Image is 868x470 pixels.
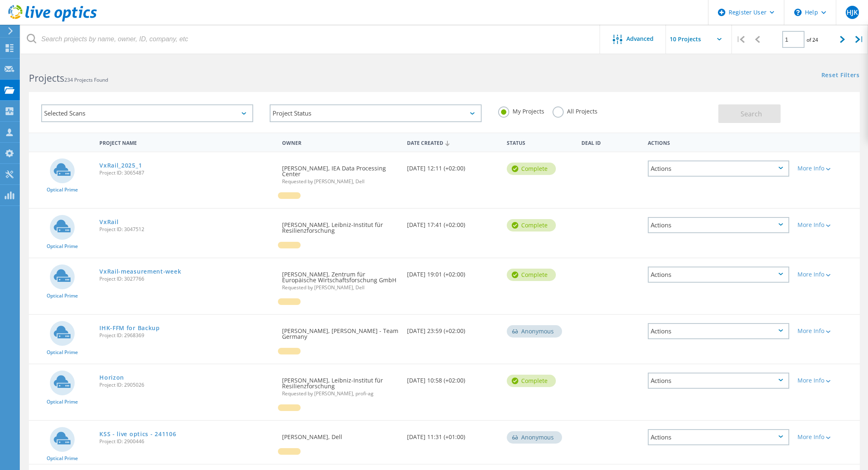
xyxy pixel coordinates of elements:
div: Status [503,135,577,150]
div: [PERSON_NAME], Zentrum für Europäische Wirtschaftsforschung GmbH [278,258,402,298]
div: More Info [797,434,856,440]
div: Actions [648,161,789,177]
span: Requested by [PERSON_NAME], Dell [282,285,398,290]
span: of 24 [807,36,818,43]
div: [DATE] 19:01 (+02:00) [403,258,503,286]
label: My Projects [498,106,544,114]
div: Complete [507,269,556,281]
div: [DATE] 23:59 (+02:00) [403,315,503,342]
div: | [732,25,749,54]
span: Project ID: 2905026 [99,383,274,387]
span: Project ID: 3047512 [99,227,274,232]
div: More Info [797,328,856,334]
span: 234 Projects Found [64,76,108,83]
span: Advanced [626,36,654,42]
span: Optical Prime [47,350,78,355]
span: Requested by [PERSON_NAME], Dell [282,179,398,184]
span: Optical Prime [47,293,78,298]
div: [DATE] 11:31 (+01:00) [403,421,503,448]
span: Project ID: 3065487 [99,170,274,175]
span: Search [741,109,762,118]
div: Anonymous [507,325,562,338]
div: Actions [644,135,793,150]
div: Actions [648,217,789,233]
a: VxRail-measurement-week [99,269,181,274]
span: Optical Prime [47,187,78,192]
div: [PERSON_NAME], IEA Data Processing Center [278,152,402,192]
div: Selected Scans [41,104,253,122]
div: More Info [797,378,856,383]
span: Requested by [PERSON_NAME], profi-ag [282,391,398,396]
span: Project ID: 2968369 [99,333,274,338]
b: Projects [29,71,64,85]
div: Project Status [270,104,482,122]
div: [PERSON_NAME], Dell [278,421,402,448]
div: | [851,25,868,54]
a: KSS - live optics - 241106 [99,431,176,437]
div: Actions [648,429,789,445]
button: Search [718,104,781,123]
a: IHK-FFM for Backup [99,325,160,331]
span: Project ID: 3027766 [99,276,274,281]
div: [PERSON_NAME], Leibniz-Institut für Resilienzforschung [278,364,402,404]
input: Search projects by name, owner, ID, company, etc [21,25,600,54]
span: Project ID: 2900446 [99,439,274,444]
span: Optical Prime [47,399,78,404]
div: Owner [278,135,402,150]
div: Project Name [95,135,278,150]
div: Complete [507,375,556,387]
div: [PERSON_NAME], [PERSON_NAME] - Team Germany [278,315,402,348]
span: HJK [847,9,858,16]
div: Complete [507,219,556,231]
div: More Info [797,272,856,277]
div: [PERSON_NAME], Leibniz-Institut für Resilienzforschung [278,209,402,242]
a: VxRail [99,219,118,225]
span: Optical Prime [47,244,78,249]
div: More Info [797,165,856,171]
a: Reset Filters [821,72,860,79]
div: Anonymous [507,431,562,444]
a: Live Optics Dashboard [8,17,97,23]
label: All Projects [553,106,597,114]
div: Actions [648,373,789,389]
div: Date Created [403,135,503,150]
div: Deal Id [577,135,644,150]
span: Optical Prime [47,456,78,461]
div: Actions [648,267,789,283]
div: Actions [648,323,789,339]
a: VxRail_2025_1 [99,163,142,168]
a: Horizon [99,375,124,380]
div: [DATE] 12:11 (+02:00) [403,152,503,179]
div: [DATE] 17:41 (+02:00) [403,209,503,236]
div: [DATE] 10:58 (+02:00) [403,364,503,392]
div: Complete [507,163,556,175]
div: More Info [797,222,856,228]
svg: \n [794,9,802,16]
